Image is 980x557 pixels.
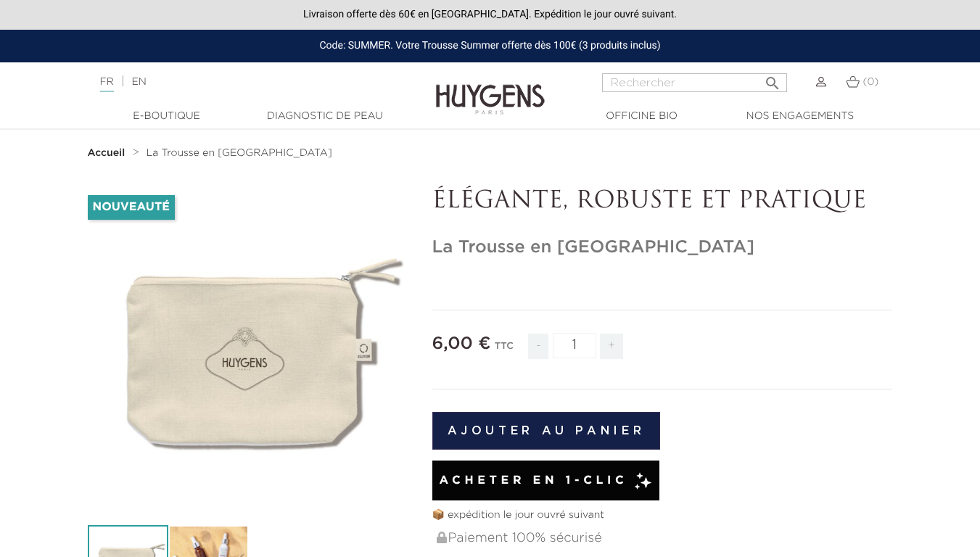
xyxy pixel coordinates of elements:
[495,331,514,370] div: TTC
[728,109,873,124] a: Nos engagements
[432,237,893,258] h1: La Trousse en [GEOGRAPHIC_DATA]
[437,532,447,543] img: Paiement 100% sécurisé
[435,523,893,554] div: Paiement 100% sécurisé
[432,335,491,352] span: 6,00 €
[553,333,596,358] input: Quantité
[100,77,114,92] a: FR
[93,73,398,91] div: |
[432,188,893,215] p: ÉLÉGANTE, ROBUSTE ET PRATIQUE
[528,334,548,359] span: -
[88,148,125,158] strong: Accueil
[88,195,175,220] li: Nouveauté
[147,147,332,159] a: La Trousse en [GEOGRAPHIC_DATA]
[252,109,398,124] a: Diagnostic de peau
[432,412,661,450] button: Ajouter au panier
[862,77,878,87] span: (0)
[759,69,786,88] button: 
[131,77,146,87] a: EN
[432,508,893,523] p: 📦 expédition le jour ouvré suivant
[147,148,332,158] span: La Trousse en [GEOGRAPHIC_DATA]
[569,109,715,124] a: Officine Bio
[88,147,128,159] a: Accueil
[600,334,623,359] span: +
[602,73,787,92] input: Rechercher
[764,70,781,88] i: 
[94,109,239,124] a: E-Boutique
[436,61,545,117] img: Huygens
